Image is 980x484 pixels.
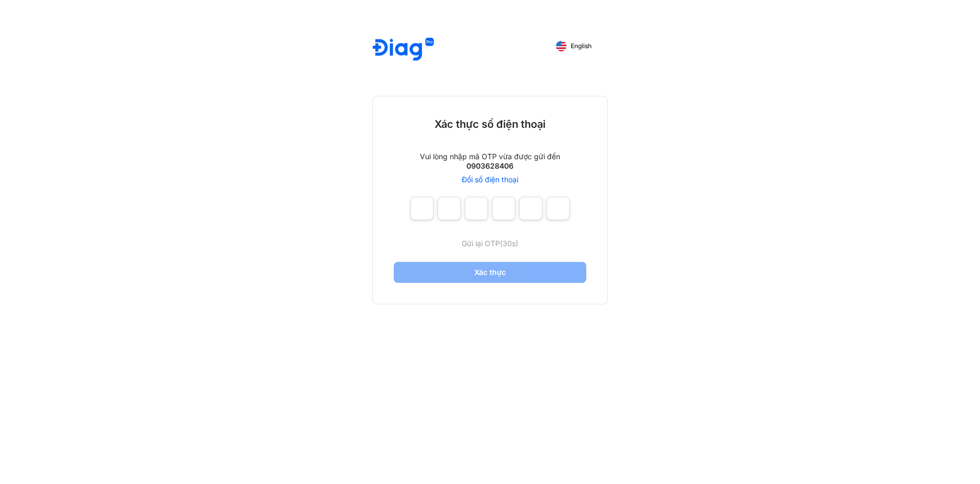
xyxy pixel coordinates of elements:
[394,262,586,283] button: Xác thực
[420,152,560,161] div: Vui lòng nhập mã OTP vừa được gửi đến
[462,175,518,184] a: Đổi số điện thoại
[373,38,434,62] img: logo
[571,42,592,50] span: English
[466,161,514,171] div: 0903628406
[549,38,599,54] button: English
[435,117,545,131] div: Xác thực số điện thoại
[556,41,566,51] img: English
